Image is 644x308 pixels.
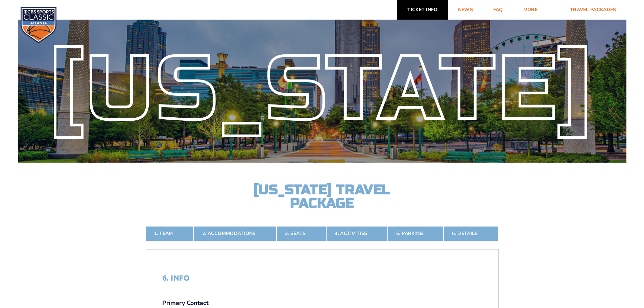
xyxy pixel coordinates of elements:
[194,226,277,241] a: 2. Accommodations
[20,7,57,43] img: CBS Sports Classic
[388,226,444,241] a: 5. Parking
[146,226,194,241] a: 1. Team
[18,53,626,125] div: [US_STATE]
[326,226,388,241] a: 4. Activities
[248,183,397,210] h2: [US_STATE] Travel Package
[277,226,326,241] a: 3. Seats
[162,299,209,307] strong: Primary Contact
[162,274,482,283] h2: 6. Info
